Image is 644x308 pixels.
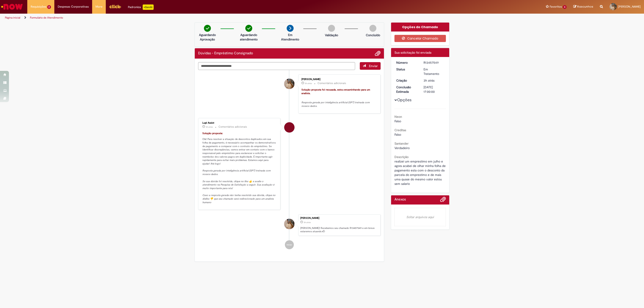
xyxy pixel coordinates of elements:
span: 2 [47,5,51,9]
p: +GenAi [143,4,154,10]
div: Mauricio Erculano Silva [284,79,294,89]
div: R13457549 [424,60,444,65]
span: 3h atrás [305,82,312,85]
dt: Número [393,60,420,65]
div: Lupi Assist [284,122,294,133]
a: Rascunhos [573,5,593,9]
button: Adicionar anexos [440,196,446,205]
p: Aguardando Aprovação [197,33,218,42]
b: Descrição [394,155,409,159]
div: [DATE] 17:00:00 [424,85,444,94]
p: Validação [325,33,338,37]
dt: Status [393,67,420,72]
img: img-circle-grey.png [369,25,376,32]
div: [PERSON_NAME] [300,217,378,219]
a: Formulário de Atendimento [30,16,63,19]
b: Santander [394,141,409,146]
span: 3h atrás [304,221,311,224]
ul: Histórico de tíquete [198,70,381,254]
span: Sua solicitação foi enviada [394,51,431,55]
div: Em Tratamento [424,67,444,76]
h2: Dúvidas - Empréstimo Consignado Histórico de tíquete [198,51,253,55]
span: Falso [394,133,401,137]
dt: Criação [393,78,420,83]
em: Resposta gerada por inteligência artificial (GPT) treinada com nossos dados. [301,101,370,108]
img: arrow-next.png [287,25,294,32]
time: 28/08/2025 12:21:43 [206,126,213,128]
a: Página inicial [5,16,20,19]
em: Soltar arquivos aqui [394,208,446,226]
b: Creditas [394,128,406,132]
span: Falso [394,119,401,123]
li: Mauricio Erculano Silva [198,214,381,236]
font: Solução proposta foi recusada, estou encaminhando para um analista. [301,88,371,95]
span: 3h atrás [424,78,434,82]
img: check-circle-green.png [204,25,211,32]
span: 3h atrás [206,126,213,128]
span: Favoritos [550,4,562,9]
em: Resposta gerada por inteligência artificial (GPT) treinada com nossos dados. Se sua dúvida foi re... [202,169,276,204]
img: check-circle-green.png [245,25,252,32]
div: Opções do Chamado [391,23,449,32]
button: Enviar [360,62,381,70]
span: Enviar [369,64,378,68]
button: Cancelar Chamado [394,35,446,42]
dt: Conclusão Estimada [393,85,420,94]
span: Despesas Corporativas [58,4,89,9]
b: Neon [394,115,402,119]
span: 6 [563,5,567,9]
small: Comentários adicionais [218,125,247,129]
div: 28/08/2025 12:21:36 [424,78,444,83]
p: Em Atendimento [279,33,301,42]
div: Lupi Assist [202,122,277,124]
p: Aguardando atendimento [238,33,260,42]
font: Solução proposta: [202,132,223,135]
small: Comentários adicionais [318,81,346,85]
h2: Anexos [394,198,406,202]
p: Olá! Para resolver a situação de descontos duplicados em sua folha de pagamento, é necessário aco... [202,132,277,204]
span: Verdadeiro [394,146,410,150]
span: More [95,4,102,9]
textarea: Digite sua mensagem aqui... [198,62,355,70]
time: 28/08/2025 12:21:36 [304,221,311,224]
ul: Trilhas de página [3,14,426,22]
span: Requisições [31,4,46,9]
span: [PERSON_NAME] [618,5,641,8]
time: 28/08/2025 12:21:36 [424,78,434,82]
button: Adicionar anexos [375,51,381,56]
div: [PERSON_NAME] [301,78,376,81]
img: ServiceNow [0,2,23,11]
div: Padroniza [128,4,154,10]
img: img-circle-grey.png [328,25,335,32]
div: Mauricio Erculano Silva [284,219,294,229]
span: Rascunhos [577,4,593,9]
time: 28/08/2025 12:22:12 [305,82,312,85]
span: realizei um emprestimo em julho e agora acabei de olhar minha folha de pagamento esta com o desco... [394,159,447,186]
p: [PERSON_NAME]! Recebemos seu chamado R13457549 e em breve estaremos atuando. [300,226,378,233]
img: click_logo_yellow_360x200.png [109,3,121,10]
p: Concluído [366,33,380,37]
